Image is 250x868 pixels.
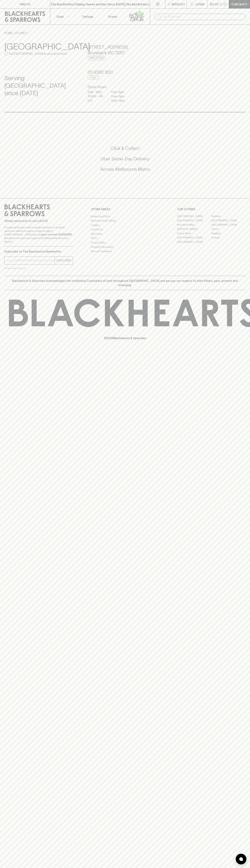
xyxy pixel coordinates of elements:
[4,226,73,243] p: It is against the law to sell or supply alcohol to, or to obtain alcohol on behalf of a person un...
[210,2,218,6] p: $0.00
[195,2,204,6] p: Login
[111,98,129,103] p: 10am - 9pm
[211,227,246,231] a: Fitzroy
[91,207,159,211] p: OTHER AREAS
[177,236,211,240] a: [GEOGRAPHIC_DATA]
[9,51,67,56] p: Set [GEOGRAPHIC_DATA] as your local store
[50,9,75,24] button: Shop
[91,249,159,253] a: Terms & Conditions
[211,223,246,227] a: [GEOGRAPHIC_DATA]
[56,14,64,19] p: Shop
[211,218,246,223] a: [GEOGRAPHIC_DATA]
[4,31,13,35] a: HOME
[4,166,246,172] h5: Across Melbourne Metro
[177,240,211,244] a: [GEOGRAPHIC_DATA]
[4,131,246,191] div: Call to action block
[91,219,159,223] a: Business & Bulk Gifting
[91,214,159,218] a: Bottle Drop FAQ's
[177,223,211,227] a: Brunswick West
[88,98,105,103] p: SAT
[39,233,72,236] strong: Liquor License #32064953
[88,75,99,79] a: Call
[19,2,31,6] p: FIND US
[91,240,159,245] a: Privacy Policy
[88,94,105,98] p: THURS - FRI
[231,2,247,6] p: Checkout
[108,14,117,19] p: Stores
[15,31,26,35] a: STORES
[91,236,159,240] a: FAQ's
[177,227,211,231] a: [PERSON_NAME]
[88,44,162,56] h5: [STREET_ADDRESS] , Brunswick VIC 3057
[100,9,125,24] a: Stores
[91,232,159,236] a: Gift Cards
[211,214,246,218] a: Braddon
[211,236,246,240] a: Prahran
[177,207,246,211] p: OUR STORES
[75,9,100,24] a: Tastings
[4,74,79,97] h4: Serving [GEOGRAPHIC_DATA] since [DATE]
[88,90,105,94] p: SUN - WED
[111,90,129,94] p: 11am - 8pm
[55,257,73,264] button: SUBSCRIBE
[4,219,73,223] p: Sibling owned and run since [DATE]
[7,279,243,287] p: Blackhearts & Sparrows acknowledges the traditional Custodians of land throughout [GEOGRAPHIC_DAT...
[91,223,159,227] a: Careers
[91,227,159,232] a: Contact Us
[177,214,211,218] a: [GEOGRAPHIC_DATA]
[4,145,246,151] h5: Click & Collect
[88,69,162,75] h5: 03 9380 1831
[82,14,93,19] p: Tastings
[88,56,105,60] a: Directions
[111,94,129,98] p: 11am - 9pm
[211,231,246,236] a: Geelong
[88,84,162,90] h6: Store Hours
[172,2,185,6] p: Wishlist
[163,14,243,20] input: Try "Pinot noir"
[4,266,73,270] p: We will never spam you
[239,857,243,861] img: bubble-icon
[91,245,159,249] a: Shipping Information
[4,249,73,254] p: Subscribe to The Blackhearts Newsletter
[56,258,71,263] p: SUBSCRIBE
[7,258,55,263] input: e.g. jane@blackheartsandsparrows.com.au
[177,218,211,223] a: [GEOGRAPHIC_DATA]
[4,156,246,162] h5: Uber Same-Day Delivery
[4,41,79,51] h3: [GEOGRAPHIC_DATA]
[177,231,211,236] a: Fitzroy North
[224,3,226,5] p: 0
